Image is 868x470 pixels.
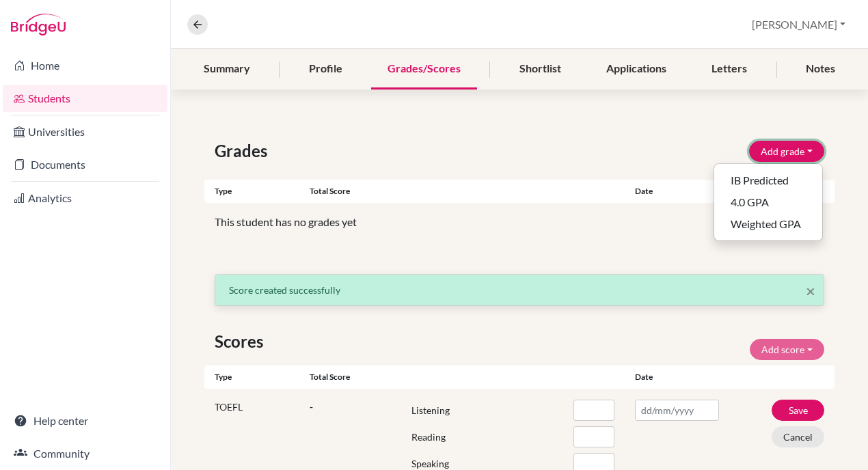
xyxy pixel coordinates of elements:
[3,52,167,79] a: Home
[204,371,310,383] div: Type
[750,339,824,360] button: Add score
[625,371,730,383] div: Date
[310,371,625,383] div: Total score
[310,185,625,197] div: Total score
[625,185,783,197] div: Date
[695,49,763,89] div: Letters
[3,440,167,467] a: Community
[590,49,683,89] div: Applications
[746,12,852,38] button: [PERSON_NAME]
[215,139,273,163] span: Grades
[411,430,446,444] label: Reading
[215,214,824,230] p: This student has no grades yet
[3,151,167,178] a: Documents
[772,400,824,421] button: Save
[635,400,720,421] input: dd/mm/yyyy
[204,185,310,197] div: Type
[215,329,269,354] span: Scores
[772,426,824,447] button: Cancel
[749,141,824,162] button: Add grade
[503,49,578,89] div: Shortlist
[229,283,810,297] p: Score created successfully
[3,118,167,146] a: Universities
[806,283,815,299] button: Close
[11,14,66,36] img: Bridge-U
[3,184,167,212] a: Analytics
[3,85,167,112] a: Students
[789,49,852,89] div: Notes
[293,49,359,89] div: Profile
[806,281,815,301] span: ×
[187,49,267,89] div: Summary
[714,213,822,235] button: Weighted GPA
[3,407,167,434] a: Help center
[714,191,822,213] button: 4.0 GPA
[371,49,477,89] div: Grades/Scores
[411,403,450,417] label: Listening
[714,169,822,191] button: IB Predicted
